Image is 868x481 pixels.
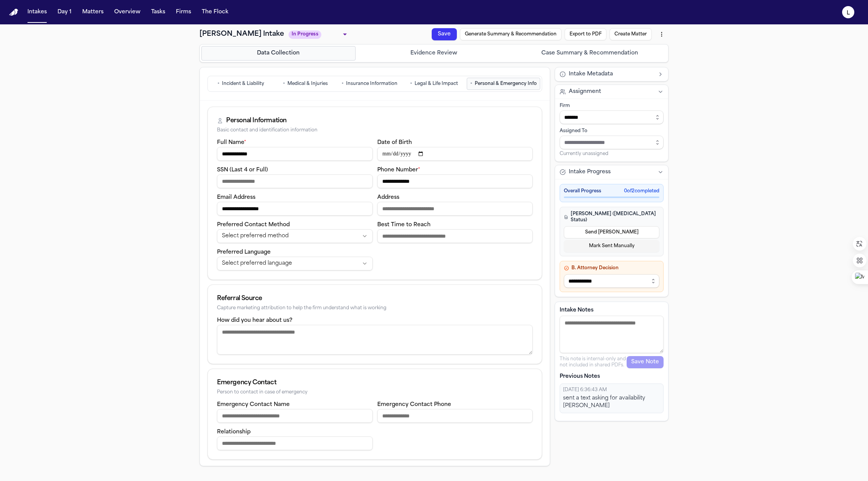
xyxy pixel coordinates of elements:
[338,78,401,90] button: Go to Insurance Information
[564,265,659,271] h4: B. Attorney Decision
[655,27,669,41] button: More actions
[217,195,255,200] label: Email Address
[610,28,652,40] button: Create Matter
[217,402,290,407] label: Emergency Contact Name
[217,128,533,133] div: Basic contact and identification information
[569,70,613,78] span: Intake Metadata
[560,307,664,314] label: Intake Notes
[377,195,399,200] label: Address
[201,46,667,61] nav: Intake steps
[201,46,356,61] button: Go to Data Collection step
[217,202,373,216] input: Email address
[289,29,349,40] div: Update intake status
[460,28,562,40] button: Generate Summary & Recommendation
[564,226,659,238] button: Send [PERSON_NAME]
[226,116,287,125] div: Personal Information
[222,81,264,87] span: Incident & Liability
[563,387,660,393] div: [DATE] 6:36:43 AM
[564,240,659,252] button: Mark Sent Manually
[9,9,18,16] a: Home
[415,81,458,87] span: Legal & Life Impact
[624,188,659,194] span: 0 of 2 completed
[560,103,664,109] div: Firm
[377,202,533,216] input: Address
[217,174,373,188] input: SSN
[289,30,321,39] span: In Progress
[9,9,18,16] img: Finch Logo
[217,80,220,88] span: •
[357,46,511,61] button: Go to Evidence Review step
[569,168,611,176] span: Intake Progress
[560,356,627,368] p: This note is internal-only and not included in shared PDFs.
[274,78,337,90] button: Go to Medical & Injuries
[377,140,412,145] label: Date of Birth
[217,249,271,255] label: Preferred Language
[341,80,344,88] span: •
[555,85,668,99] button: Assignment
[377,222,431,228] label: Best Time to Reach
[283,80,285,88] span: •
[560,128,664,134] div: Assigned To
[560,136,664,149] input: Assign to staff member
[111,5,144,19] button: Overview
[377,229,533,243] input: Best time to reach
[217,167,268,173] label: SSN (Last 4 or Full)
[287,81,328,87] span: Medical & Injuries
[79,5,107,19] button: Matters
[217,318,292,323] label: How did you hear about us?
[217,294,533,303] div: Referral Source
[199,29,284,40] h1: [PERSON_NAME] Intake
[560,110,664,124] input: Select firm
[217,390,533,395] div: Person to contact in case of emergency
[564,188,601,194] span: Overall Progress
[565,28,606,40] button: Export to PDF
[217,436,373,450] input: Emergency contact relationship
[475,81,537,87] span: Personal & Emergency Info
[563,395,660,410] div: sent a text asking for availability [PERSON_NAME]
[467,78,540,90] button: Go to Personal & Emergency Info
[555,67,668,81] button: Intake Metadata
[148,5,168,19] button: Tasks
[470,80,472,88] span: •
[377,147,533,161] input: Date of birth
[560,373,664,380] p: Previous Notes
[54,5,75,19] button: Day 1
[555,165,668,179] button: Intake Progress
[564,211,659,223] h4: [PERSON_NAME] ([MEDICAL_DATA] Status)
[410,80,412,88] span: •
[217,429,251,435] label: Relationship
[377,174,533,188] input: Phone number
[377,409,533,423] input: Emergency contact phone
[512,46,667,61] button: Go to Case Summary & Recommendation step
[217,378,533,387] div: Emergency Contact
[209,78,272,90] button: Go to Incident & Liability
[217,305,533,311] div: Capture marketing attribution to help the firm understand what is working
[569,88,601,96] span: Assignment
[173,5,194,19] button: Firms
[377,402,451,407] label: Emergency Contact Phone
[377,167,420,173] label: Phone Number
[217,140,246,145] label: Full Name
[217,147,373,161] input: Full name
[346,81,397,87] span: Insurance Information
[560,151,608,157] span: Currently unassigned
[402,78,465,90] button: Go to Legal & Life Impact
[217,409,373,423] input: Emergency contact name
[560,316,664,353] textarea: Intake notes
[24,5,50,19] button: Intakes
[217,222,290,228] label: Preferred Contact Method
[432,28,457,40] button: Save
[199,5,231,19] button: The Flock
